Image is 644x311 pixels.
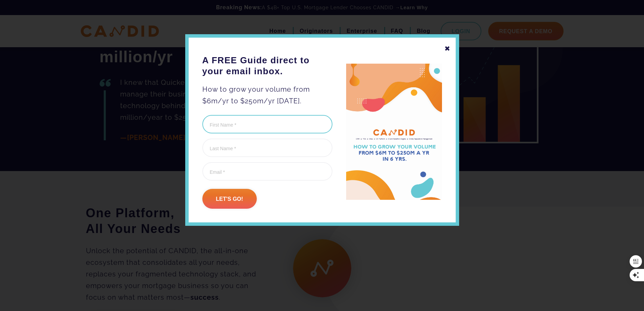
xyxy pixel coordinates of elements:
img: A FREE Guide direct to your email inbox. [346,64,442,200]
input: First Name * [202,115,332,133]
div: ✖ [444,43,451,54]
h3: A FREE Guide direct to your email inbox. [202,55,332,77]
input: Let's go! [202,189,257,209]
input: Email * [202,162,332,181]
input: Last Name * [202,139,332,157]
p: How to grow your volume from $6m/yr to $250m/yr [DATE]. [202,83,332,107]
